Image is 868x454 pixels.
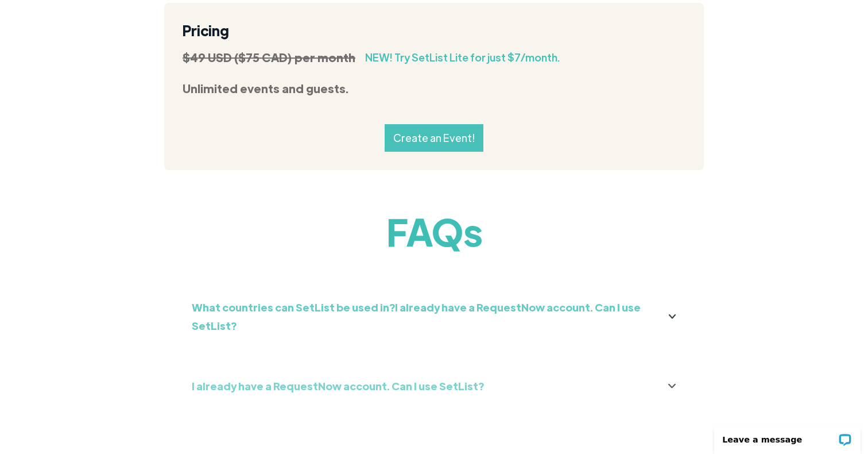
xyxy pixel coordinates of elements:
strong: I already have a RequestNow account. Can I use SetList? [192,379,484,392]
img: down arrow [668,384,676,388]
strong: $49 USD ($75 CAD) per month [183,50,355,64]
h1: FAQs [164,208,704,254]
strong: Pricing [183,21,229,39]
iframe: LiveChat chat widget [707,418,868,454]
strong: Unlimited events and guests. [183,81,348,95]
img: dropdown icon [669,314,676,318]
div: NEW! Try SetList Lite for just $7/month. [365,49,560,67]
strong: What countries can SetList be used in?I already have a RequestNow account. Can I use SetList? [192,300,641,332]
a: Create an Event! [385,124,483,152]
